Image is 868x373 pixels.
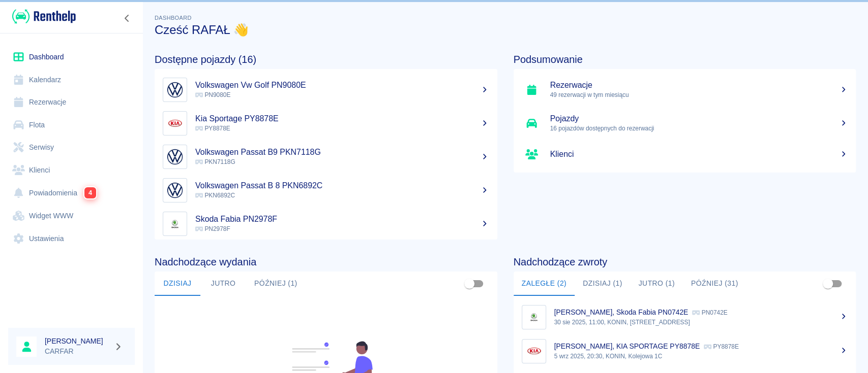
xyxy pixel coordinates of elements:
button: Później (1) [246,272,306,296]
p: 30 sie 2025, 11:00, KONIN, [STREET_ADDRESS] [554,318,848,327]
span: PN2978F [195,225,230,232]
a: Image[PERSON_NAME], Skoda Fabia PN0742E PN0742E30 sie 2025, 11:00, KONIN, [STREET_ADDRESS] [514,300,856,334]
p: 16 pojazdów dostępnych do rezerwacji [550,124,848,133]
a: Widget WWW [8,205,135,227]
a: Rezerwacje [8,91,135,114]
h5: Pojazdy [550,114,848,124]
img: Image [165,181,185,200]
h4: Dostępne pojazdy (16) [155,53,497,65]
button: Zwiń nawigację [119,12,135,25]
h4: Podsumowanie [514,53,856,65]
p: [PERSON_NAME], KIA SPORTAGE PY8878E [554,342,700,350]
button: Dzisiaj [155,272,200,296]
a: Pojazdy16 pojazdów dostępnych do rezerwacji [514,107,856,140]
h4: Nadchodzące zwroty [514,256,856,268]
button: Zaległe (2) [514,272,575,296]
span: PN9080E [195,91,230,98]
h5: Klienci [550,149,848,159]
button: Jutro [200,272,246,296]
span: Pokaż przypisane tylko do mnie [460,274,479,293]
a: ImageVolkswagen Passat B9 PKN7118G PKN7118G [155,140,497,174]
a: Renthelp logo [8,8,76,25]
a: ImageSkoda Fabia PN2978F PN2978F [155,207,497,241]
a: Rezerwacje49 rezerwacji w tym miesiącu [514,73,856,107]
img: Image [165,114,185,133]
a: ImageVolkswagen Vw Golf PN9080E PN9080E [155,73,497,107]
p: 49 rezerwacji w tym miesiącu [550,90,848,99]
p: PY8878E [704,343,739,350]
h5: Volkswagen Passat B 8 PKN6892C [195,181,489,191]
span: Pokaż przypisane tylko do mnie [818,274,837,293]
a: ImageKia Sportage PY8878E PY8878E [155,107,497,140]
h5: Skoda Fabia PN2978F [195,214,489,224]
h4: Nadchodzące wydania [155,256,497,268]
h6: [PERSON_NAME] [45,336,110,346]
a: Powiadomienia4 [8,181,135,205]
h5: Volkswagen Vw Golf PN9080E [195,80,489,90]
img: Image [165,214,185,233]
a: Serwisy [8,136,135,159]
img: Renthelp logo [12,8,76,25]
p: CARFAR [45,346,110,357]
button: Jutro (1) [630,272,682,296]
span: PKN6892C [195,192,235,199]
a: ImageVolkswagen Passat B 8 PKN6892C PKN6892C [155,174,497,207]
a: Flota [8,114,135,137]
span: 4 [84,187,96,198]
a: Kalendarz [8,69,135,91]
a: Image[PERSON_NAME], KIA SPORTAGE PY8878E PY8878E5 wrz 2025, 20:30, KONIN, Kolejowa 1C [514,334,856,368]
h5: Rezerwacje [550,80,848,90]
a: Klienci [8,159,135,182]
p: 5 wrz 2025, 20:30, KONIN, Kolejowa 1C [554,352,848,361]
a: Ustawienia [8,227,135,250]
span: PY8878E [195,125,230,132]
h5: Kia Sportage PY8878E [195,114,489,124]
button: Dzisiaj (1) [575,272,631,296]
p: [PERSON_NAME], Skoda Fabia PN0742E [554,308,689,316]
h5: Volkswagen Passat B9 PKN7118G [195,147,489,157]
button: Później (31) [683,272,746,296]
a: Dashboard [8,46,135,69]
span: Dashboard [155,15,192,21]
span: PKN7118G [195,158,235,165]
a: Klienci [514,140,856,168]
p: PN0742E [692,309,727,316]
h3: Cześć RAFAŁ 👋 [155,23,856,37]
img: Image [524,342,544,361]
img: Image [165,80,185,99]
img: Image [524,308,544,327]
img: Image [165,147,185,166]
